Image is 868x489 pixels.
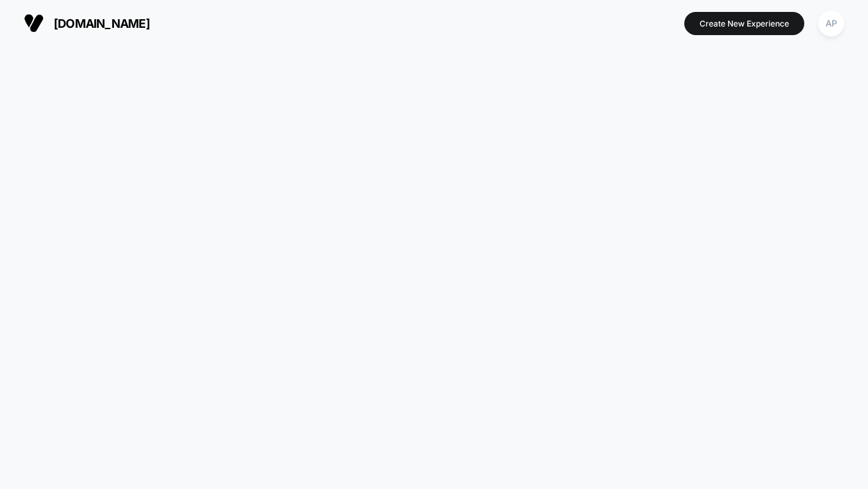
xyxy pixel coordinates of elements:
img: Visually logo [24,13,44,33]
div: AP [818,11,844,36]
button: AP [814,10,848,37]
span: [DOMAIN_NAME] [54,17,150,30]
button: Create New Experience [684,12,804,35]
button: [DOMAIN_NAME] [20,13,154,34]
